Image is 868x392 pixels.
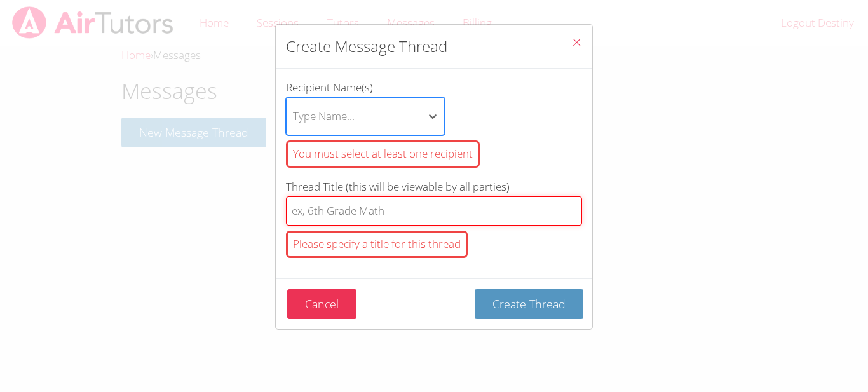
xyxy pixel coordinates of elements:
button: Create Thread [475,289,583,319]
div: Please specify a title for this thread [286,231,468,258]
span: Create Thread [492,296,566,311]
input: Recipient Name(s)Type Name...You must select at least one recipient [293,102,294,131]
button: Close [561,25,592,64]
div: You must select at least one recipient [286,140,480,168]
span: Thread Title (this will be viewable by all parties) [286,179,510,194]
span: Recipient Name(s) [286,80,373,95]
input: Thread Title (this will be viewable by all parties)Please specify a title for this thread [286,196,582,226]
div: Type Name... [293,107,355,125]
button: Cancel [287,289,356,319]
h2: Create Message Thread [286,35,447,58]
